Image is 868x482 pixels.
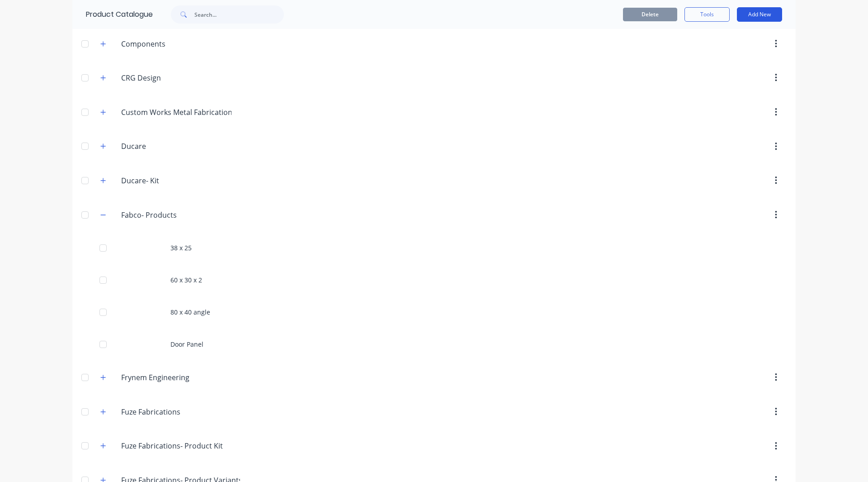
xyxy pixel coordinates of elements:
[72,264,796,296] div: 60 x 30 x 2
[121,210,228,220] input: Enter category name
[737,7,782,22] button: Add New
[121,107,231,118] input: Enter category name
[623,8,677,21] button: Delete
[194,5,284,24] input: Search...
[121,440,228,451] input: Enter category name
[121,72,228,83] input: Enter category name
[72,232,796,264] div: 38 x 25
[72,296,796,328] div: 80 x 40 angle
[121,175,228,186] input: Enter category name
[72,328,796,360] div: Door Panel
[121,406,228,417] input: Enter category name
[121,372,228,383] input: Enter category name
[684,7,730,22] button: Tools
[121,141,228,152] input: Enter category name
[121,38,228,49] input: Enter category name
